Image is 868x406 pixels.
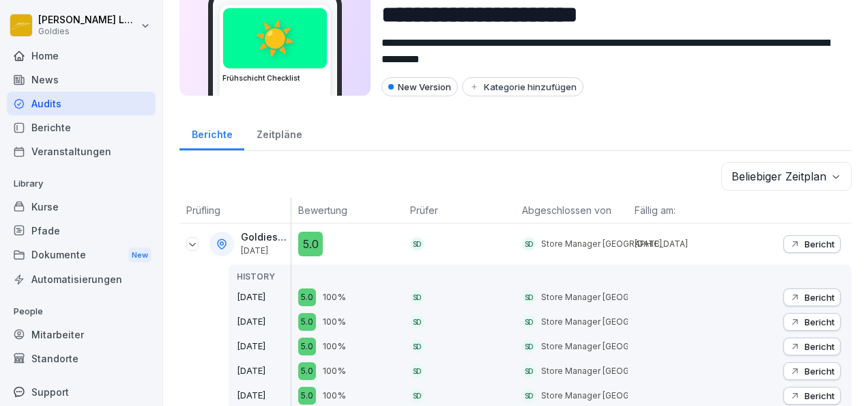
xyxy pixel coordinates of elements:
[783,313,841,331] button: Bericht
[7,68,156,92] a: News
[7,347,156,370] a: Standorte
[323,340,346,353] p: 100%
[410,237,424,251] div: SD
[522,203,620,217] p: Abgeschlossen von
[469,81,577,92] div: Kategorie hinzufügen
[298,203,396,217] p: Bewertung
[38,27,138,36] p: Goldies
[38,14,138,26] p: [PERSON_NAME] Loska
[805,390,835,401] p: Bericht
[237,271,291,283] p: HISTORY
[410,389,424,403] div: SD
[7,243,156,268] a: DokumenteNew
[805,316,835,327] p: Bericht
[298,288,316,306] div: 5.0
[7,323,156,347] a: Mitarbeiter
[298,362,316,380] div: 5.0
[7,44,156,68] a: Home
[541,316,688,328] p: Store Manager [GEOGRAPHIC_DATA]
[541,390,688,402] p: Store Manager [GEOGRAPHIC_DATA]
[244,116,314,150] a: Zeitpläne
[628,198,740,224] th: Fällig am:
[128,247,151,263] div: New
[403,198,515,224] th: Prüfer
[381,77,458,96] div: New Version
[783,235,841,253] button: Bericht
[223,8,327,68] div: ☀️
[805,366,835,377] p: Bericht
[541,238,688,250] p: Store Manager [GEOGRAPHIC_DATA]
[783,362,841,380] button: Bericht
[298,387,316,405] div: 5.0
[323,364,346,378] p: 100%
[522,315,536,329] div: SD
[410,290,424,304] div: SD
[7,116,156,139] a: Berichte
[237,364,291,378] p: [DATE]
[179,116,244,150] a: Berichte
[237,315,291,329] p: [DATE]
[805,239,835,249] p: Bericht
[7,92,156,116] a: Audits
[541,365,688,377] p: Store Manager [GEOGRAPHIC_DATA]
[323,389,346,403] p: 100%
[410,340,424,353] div: SD
[7,219,156,243] a: Pfade
[522,237,536,251] div: SD
[241,246,288,256] p: [DATE]
[7,301,156,323] p: People
[462,77,583,96] button: Kategorie hinzufügen
[635,238,740,250] p: [DATE]
[298,232,323,256] div: 5.0
[7,267,156,291] a: Automatisierungen
[298,313,316,331] div: 5.0
[237,290,291,304] p: [DATE]
[237,389,291,403] p: [DATE]
[7,380,156,404] div: Support
[541,340,688,353] p: Store Manager [GEOGRAPHIC_DATA]
[186,203,284,217] p: Prüfling
[522,290,536,304] div: SD
[805,292,835,303] p: Bericht
[241,232,288,243] p: Goldies [GEOGRAPHIC_DATA]
[522,340,536,353] div: SD
[522,364,536,378] div: SD
[783,338,841,355] button: Bericht
[7,243,156,268] div: Dokumente
[541,291,688,303] p: Store Manager [GEOGRAPHIC_DATA]
[222,73,328,83] h3: Frühschicht Checklist
[410,364,424,378] div: SD
[7,173,156,195] p: Library
[298,338,316,355] div: 5.0
[522,389,536,403] div: SD
[323,315,346,329] p: 100%
[783,387,841,405] button: Bericht
[410,315,424,329] div: SD
[237,340,291,353] p: [DATE]
[323,290,346,304] p: 100%
[805,341,835,352] p: Bericht
[7,195,156,219] a: Kurse
[7,139,156,163] a: Veranstaltungen
[783,288,841,306] button: Bericht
